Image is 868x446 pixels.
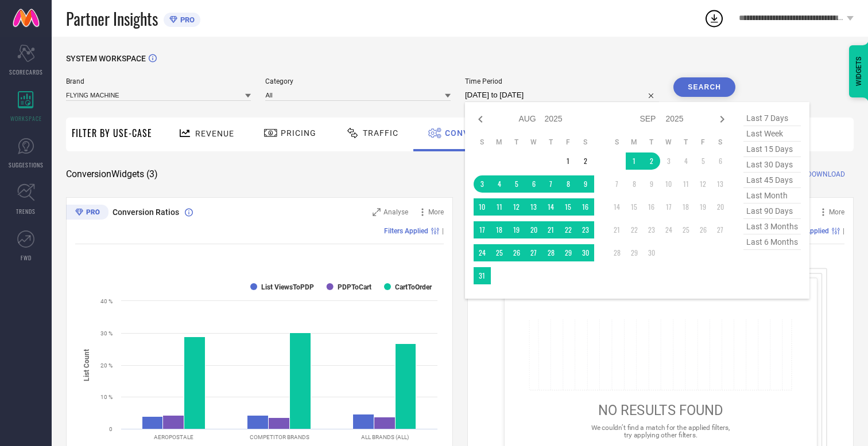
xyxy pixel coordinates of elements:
[609,138,626,147] th: Sunday
[113,208,179,217] span: Conversion Ratios
[677,175,695,193] td: Thu Sep 11 2025
[66,169,158,180] span: Conversion Widgets ( 3 )
[66,7,158,30] span: Partner Insights
[626,221,643,238] td: Mon Sep 22 2025
[465,88,659,102] input: Select time period
[643,175,660,193] td: Tue Sep 09 2025
[609,244,626,261] td: Sun Sep 28 2025
[428,208,444,216] span: More
[560,138,577,147] th: Friday
[712,198,729,216] td: Sat Sep 20 2025
[474,198,491,216] td: Sun Aug 10 2025
[626,175,643,193] td: Mon Sep 08 2025
[525,198,542,216] td: Wed Aug 13 2025
[609,221,626,238] td: Sun Sep 21 2025
[743,188,801,204] span: last month
[660,221,677,238] td: Wed Sep 24 2025
[100,362,113,369] text: 20 %
[577,138,594,147] th: Saturday
[695,198,712,216] td: Fri Sep 19 2025
[525,244,542,261] td: Wed Aug 27 2025
[643,244,660,261] td: Tue Sep 30 2025
[643,198,660,216] td: Tue Sep 16 2025
[474,138,491,147] th: Sunday
[491,244,508,261] td: Mon Aug 25 2025
[384,227,428,235] span: Filters Applied
[560,152,577,170] td: Fri Aug 01 2025
[363,128,398,138] span: Traffic
[525,138,542,147] th: Wednesday
[695,152,712,170] td: Fri Sep 05 2025
[660,138,677,147] th: Wednesday
[491,221,508,238] td: Mon Aug 18 2025
[626,138,643,147] th: Monday
[542,175,560,193] td: Thu Aug 07 2025
[542,221,560,238] td: Thu Aug 21 2025
[265,77,450,85] span: Category
[361,434,409,440] text: ALL BRANDS (ALL)
[712,175,729,193] td: Sat Sep 13 2025
[704,8,724,29] div: Open download list
[508,138,525,147] th: Tuesday
[743,219,801,234] span: last 3 months
[743,126,801,142] span: last week
[338,283,371,291] text: PDPToCart
[508,221,525,238] td: Tue Aug 19 2025
[9,68,43,76] span: SCORECARDS
[677,138,695,147] th: Thursday
[577,152,594,170] td: Sat Aug 02 2025
[591,424,730,439] span: We couldn’t find a match for the applied filters, try applying other filters.
[250,434,309,440] text: COMPETITOR BRANDS
[577,175,594,193] td: Sat Aug 09 2025
[508,175,525,193] td: Tue Aug 05 2025
[66,205,108,222] div: Premium
[109,426,113,432] text: 0
[807,169,845,180] span: DOWNLOAD
[525,221,542,238] td: Wed Aug 20 2025
[474,175,491,193] td: Sun Aug 03 2025
[743,234,801,250] span: last 6 months
[195,129,234,138] span: Revenue
[626,198,643,216] td: Mon Sep 15 2025
[542,244,560,261] td: Thu Aug 28 2025
[525,175,542,193] td: Wed Aug 06 2025
[560,175,577,193] td: Fri Aug 08 2025
[643,221,660,238] td: Tue Sep 23 2025
[626,244,643,261] td: Mon Sep 29 2025
[712,152,729,170] td: Sat Sep 06 2025
[695,221,712,238] td: Fri Sep 26 2025
[560,198,577,216] td: Fri Aug 15 2025
[677,221,695,238] td: Thu Sep 25 2025
[743,142,801,157] span: last 15 days
[474,244,491,261] td: Sun Aug 24 2025
[560,221,577,238] td: Fri Aug 22 2025
[673,77,735,97] button: Search
[643,138,660,147] th: Tuesday
[715,112,729,126] div: Next month
[373,208,381,216] svg: Zoom
[261,283,314,291] text: List ViewsToPDP
[677,198,695,216] td: Thu Sep 18 2025
[66,77,251,85] span: Brand
[9,161,44,169] span: SUGGESTIONS
[643,152,660,170] td: Tue Sep 02 2025
[21,253,32,262] span: FWD
[598,402,723,418] span: NO RESULTS FOUND
[281,128,316,138] span: Pricing
[100,330,113,337] text: 30 %
[577,244,594,261] td: Sat Aug 30 2025
[474,112,487,126] div: Previous month
[16,207,36,216] span: TRENDS
[609,175,626,193] td: Sun Sep 07 2025
[542,198,560,216] td: Thu Aug 14 2025
[577,221,594,238] td: Sat Aug 23 2025
[660,175,677,193] td: Wed Sep 10 2025
[626,152,643,170] td: Mon Sep 01 2025
[660,198,677,216] td: Wed Sep 17 2025
[843,227,844,235] span: |
[491,175,508,193] td: Mon Aug 04 2025
[508,198,525,216] td: Tue Aug 12 2025
[72,126,152,140] span: Filter By Use-Case
[743,204,801,219] span: last 90 days
[10,114,42,123] span: WORKSPACE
